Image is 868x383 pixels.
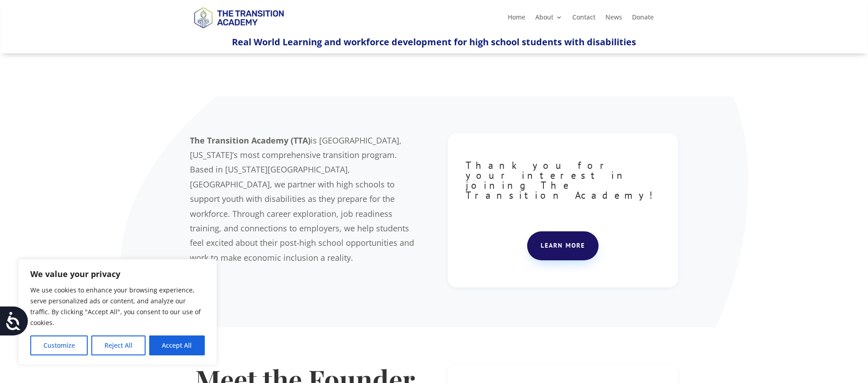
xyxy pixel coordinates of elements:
[190,27,288,35] a: Logo-Noticias
[232,36,636,48] span: Real World Learning and workforce development for high school students with disabilities
[190,135,311,146] b: The Transition Academy (TTA)
[190,1,288,34] img: TTA Brand_TTA Primary Logo_Horizontal_Light BG
[466,159,659,201] span: Thank you for your interest in joining The Transition Academy!
[91,335,145,355] button: Reject All
[527,231,599,260] a: Learn more
[605,14,622,24] a: News
[508,14,525,24] a: Home
[632,14,654,24] a: Donate
[190,135,414,263] span: is [GEOGRAPHIC_DATA], [US_STATE]’s most comprehensive transition program. Based in [US_STATE][GEO...
[572,14,595,24] a: Contact
[149,335,205,355] button: Accept All
[30,268,205,279] p: We value your privacy
[535,14,562,24] a: About
[30,335,88,355] button: Customize
[30,285,205,328] p: We use cookies to enhance your browsing experience, serve personalized ads or content, and analyz...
